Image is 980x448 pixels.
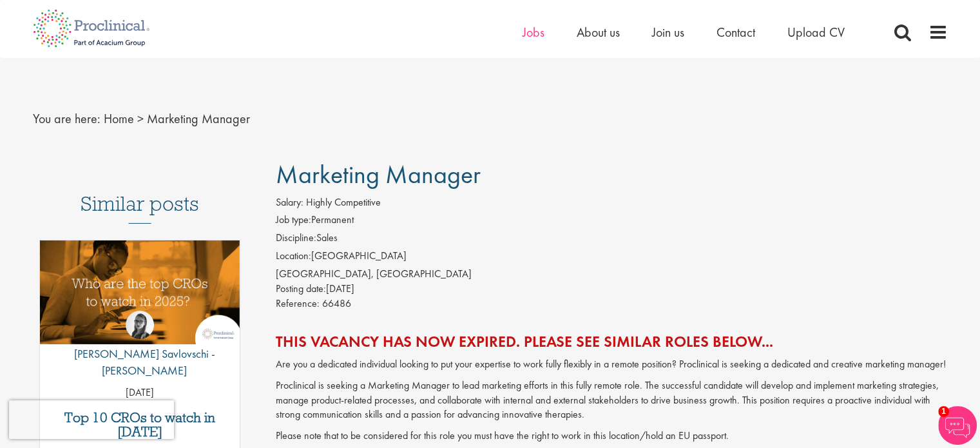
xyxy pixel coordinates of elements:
li: Sales [276,231,948,249]
p: [PERSON_NAME] Savlovschi - [PERSON_NAME] [40,346,240,378]
span: Posting date: [276,282,326,295]
label: Discipline: [276,231,316,246]
span: Marketing Manager [147,110,250,127]
label: Reference: [276,297,320,311]
span: 1 [938,406,949,417]
iframe: reCAPTCHA [9,400,174,439]
li: Permanent [276,213,948,231]
a: Theodora Savlovschi - Wicks [PERSON_NAME] Savlovschi - [PERSON_NAME] [40,311,240,385]
label: Job type: [276,213,311,228]
div: [GEOGRAPHIC_DATA], [GEOGRAPHIC_DATA] [276,267,948,282]
label: Location: [276,249,311,264]
a: Join us [652,24,684,41]
img: Theodora Savlovschi - Wicks [126,311,154,339]
a: Contact [716,24,755,41]
span: Marketing Manager [276,158,481,191]
h2: This vacancy has now expired. Please see similar roles below... [276,333,948,350]
li: [GEOGRAPHIC_DATA] [276,249,948,267]
p: Proclinical is seeking a Marketing Manager to lead marketing efforts in this fully remote role. T... [276,378,948,423]
a: Upload CV [787,24,845,41]
a: About us [577,24,620,41]
a: Jobs [523,24,544,41]
a: Link to a post [40,240,240,355]
span: You are here: [33,110,101,127]
span: Highly Competitive [306,195,381,209]
h3: Similar posts [81,193,199,224]
span: 66486 [322,297,351,310]
div: [DATE] [276,282,948,297]
span: > [137,110,144,127]
img: Chatbot [938,406,977,445]
p: Are you a dedicated individual looking to put your expertise to work fully flexibly in a remote p... [276,357,948,372]
a: breadcrumb link [104,110,134,127]
label: Salary: [276,195,303,210]
img: Top 10 CROs 2025 | Proclinical [40,240,240,344]
p: [DATE] [40,385,240,400]
p: Please note that to be considered for this role you must have the right to work in this location/... [276,429,948,443]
